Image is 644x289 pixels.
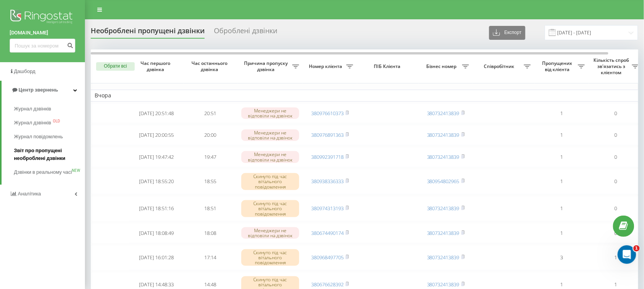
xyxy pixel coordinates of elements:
[10,29,75,37] a: [DOMAIN_NAME]
[427,229,459,236] a: 380732413839
[618,245,636,264] iframe: Intercom live chat
[311,110,344,117] a: 380976610373
[14,119,51,127] span: Журнал дзвінків
[10,39,75,53] input: Пошук за номером
[307,63,346,70] span: Номер клієнта
[129,223,183,243] td: [DATE] 18:08:49
[311,229,344,236] a: 380674490174
[539,60,578,72] span: Пропущених від клієнта
[14,165,85,179] a: Дзвінки в реальному часіNEW
[129,169,183,194] td: [DATE] 18:55:20
[427,153,459,160] a: 380732413839
[183,147,237,167] td: 19:47
[427,110,459,117] a: 380732413839
[129,245,183,270] td: [DATE] 16:01:28
[311,281,344,288] a: 380676628392
[589,245,643,270] td: 1
[589,169,643,194] td: 0
[129,147,183,167] td: [DATE] 19:47:42
[241,151,299,163] div: Менеджери не відповіли на дзвінок
[129,103,183,124] td: [DATE] 20:51:48
[241,129,299,141] div: Менеджери не відповіли на дзвінок
[423,63,462,70] span: Бізнес номер
[589,196,643,221] td: 0
[14,68,36,74] span: Дашборд
[241,60,292,72] span: Причина пропуску дзвінка
[241,227,299,239] div: Менеджери не відповіли на дзвінок
[190,60,231,72] span: Час останнього дзвінка
[427,281,459,288] a: 380732413839
[311,178,344,185] a: 380938336333
[311,254,344,261] a: 380968497705
[129,196,183,221] td: [DATE] 18:51:16
[427,131,459,138] a: 380732413839
[183,125,237,145] td: 20:00
[364,63,412,70] span: ПІБ Клієнта
[129,125,183,145] td: [DATE] 20:00:55
[589,103,643,124] td: 0
[241,173,299,190] div: Скинуто під час вітального повідомлення
[183,103,237,124] td: 20:51
[14,116,85,130] a: Журнал дзвінківOLD
[183,169,237,194] td: 18:55
[311,153,344,160] a: 380992391718
[14,130,85,144] a: Журнал повідомлень
[477,63,524,70] span: Співробітник
[183,245,237,270] td: 17:14
[589,147,643,167] td: 0
[19,87,58,93] span: Центр звернень
[241,200,299,217] div: Скинуто під час вітального повідомлення
[593,57,632,75] span: Кількість спроб зв'язатись з клієнтом
[589,125,643,145] td: 0
[311,205,344,212] a: 380974313193
[427,205,459,212] a: 380732413839
[489,26,525,40] button: Експорт
[214,27,277,39] div: Оброблені дзвінки
[427,178,459,185] a: 380954802965
[535,169,589,194] td: 1
[535,196,589,221] td: 1
[136,60,177,72] span: Час першого дзвінка
[535,245,589,270] td: 3
[14,168,72,176] span: Дзвінки в реальному часі
[2,81,85,99] a: Центр звернень
[241,107,299,119] div: Менеджери не відповіли на дзвінок
[14,147,81,162] span: Звіт про пропущені необроблені дзвінки
[10,8,75,27] img: Ringostat logo
[535,223,589,243] td: 1
[535,125,589,145] td: 1
[91,27,205,39] div: Необроблені пропущені дзвінки
[241,249,299,266] div: Скинуто під час вітального повідомлення
[183,196,237,221] td: 18:51
[14,133,63,141] span: Журнал повідомлень
[14,102,85,116] a: Журнал дзвінків
[18,191,41,197] span: Аналiтика
[535,103,589,124] td: 1
[183,223,237,243] td: 18:08
[96,62,135,71] button: Обрати всі
[535,147,589,167] td: 1
[311,131,344,138] a: 380976891363
[589,223,643,243] td: 0
[427,254,459,261] a: 380732413839
[634,245,640,252] span: 1
[14,105,51,113] span: Журнал дзвінків
[14,144,85,165] a: Звіт про пропущені необроблені дзвінки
